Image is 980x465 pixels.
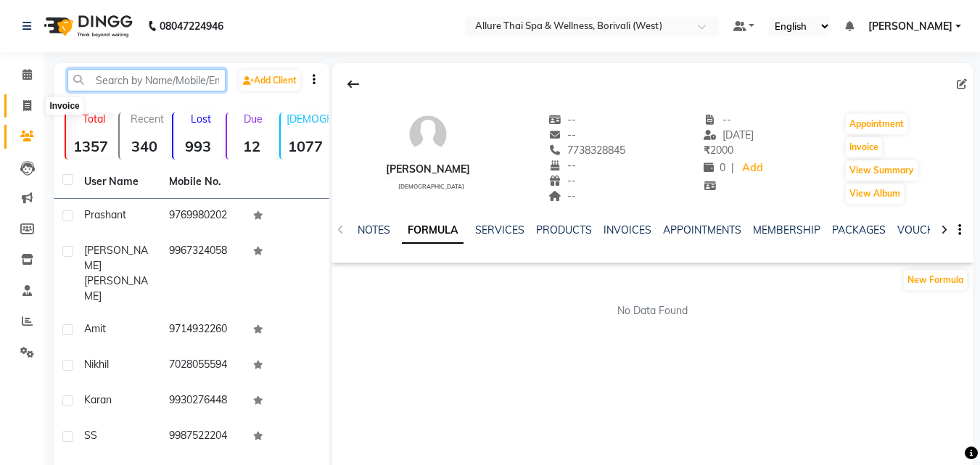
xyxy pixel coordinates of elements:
[66,137,115,155] strong: 1357
[868,19,952,34] span: [PERSON_NAME]
[846,160,918,181] button: View Summary
[281,137,330,155] strong: 1077
[475,223,524,236] a: SERVICES
[704,144,733,157] span: 2000
[548,144,625,157] span: 7738328845
[239,70,300,91] a: Add Client
[160,348,245,384] td: 7028055594
[548,128,576,141] span: --
[332,303,973,318] div: No Data Found
[75,165,160,199] th: User Name
[84,429,97,442] span: SS
[84,358,109,371] span: nikhil
[753,223,820,236] a: MEMBERSHIP
[84,322,106,335] span: Amit
[402,218,464,244] a: FORMULA
[548,159,576,172] span: --
[120,137,169,155] strong: 340
[663,223,741,236] a: APPOINTMENTS
[160,384,245,419] td: 9930276448
[704,128,754,141] span: [DATE]
[740,158,765,178] a: Add
[72,112,115,125] p: Total
[358,223,390,236] a: NOTES
[160,165,245,199] th: Mobile No.
[832,223,886,236] a: PACKAGES
[84,244,148,272] span: [PERSON_NAME]
[160,199,245,234] td: 9769980202
[84,208,126,221] span: Prashant
[287,112,330,125] p: [DEMOGRAPHIC_DATA]
[406,112,450,156] img: avatar
[731,160,734,176] span: |
[160,6,223,46] b: 08047224946
[846,114,907,134] button: Appointment
[904,270,967,290] button: New Formula
[84,274,148,303] span: [PERSON_NAME]
[227,137,276,155] strong: 12
[160,313,245,348] td: 9714932260
[704,113,731,126] span: --
[67,69,226,91] input: Search by Name/Mobile/Email/Code
[604,223,651,236] a: INVOICES
[179,112,223,125] p: Lost
[846,184,904,204] button: View Album
[37,6,136,46] img: logo
[536,223,592,236] a: PRODUCTS
[548,113,576,126] span: --
[84,393,112,406] span: Karan
[125,112,169,125] p: Recent
[398,183,464,190] span: [DEMOGRAPHIC_DATA]
[338,70,368,98] div: Back to Client
[704,161,725,174] span: 0
[160,234,245,313] td: 9967324058
[548,189,576,202] span: --
[846,137,882,157] button: Invoice
[230,112,276,125] p: Due
[173,137,223,155] strong: 993
[386,162,470,177] div: [PERSON_NAME]
[704,144,710,157] span: ₹
[46,97,83,115] div: Invoice
[160,419,245,455] td: 9987522204
[897,223,955,236] a: VOUCHERS
[548,174,576,187] span: --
